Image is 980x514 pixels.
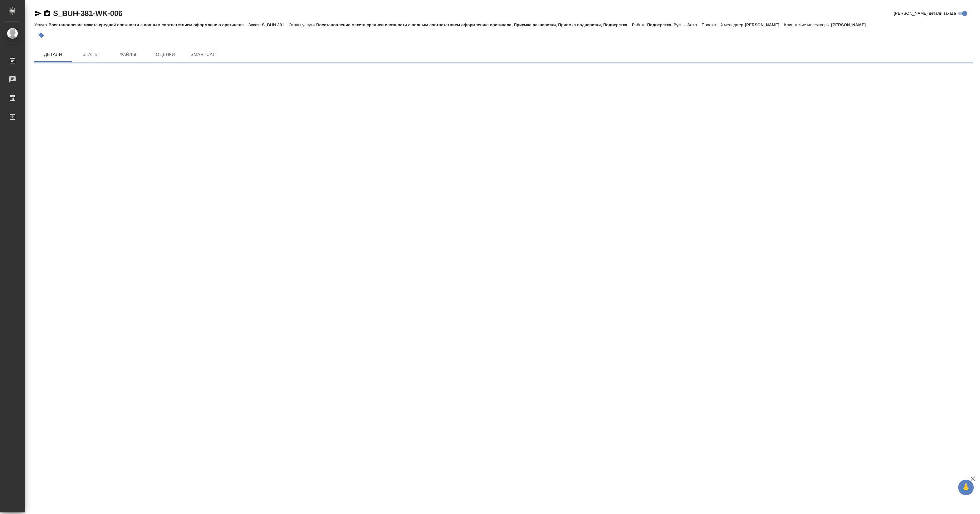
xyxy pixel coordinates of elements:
span: Оценки [150,51,180,58]
span: Этапы [76,51,105,58]
p: Проектный менеджер [702,22,745,27]
span: [PERSON_NAME] детали заказа [894,10,956,17]
p: Клиентские менеджеры [784,22,831,27]
p: [PERSON_NAME] [831,22,870,27]
button: 🙏 [958,480,974,495]
p: Заказ: [248,22,262,27]
p: Восстановление макета средней сложности с полным соответствием оформлению оригинала, Приемка разв... [316,22,632,27]
p: [PERSON_NAME] [745,22,784,27]
span: SmartCat [188,51,218,58]
p: Этапы услуги [289,22,316,27]
p: S_BUH-381 [262,22,289,27]
button: Добавить тэг [34,28,48,42]
p: Восстановление макета средней сложности с полным соответствием оформлению оригинала [48,22,248,27]
span: 🙏 [961,481,971,494]
p: Услуга [34,22,48,27]
p: Подверстка, Рус → Англ [647,22,702,27]
p: Работа [632,22,647,27]
a: S_BUH-381-WK-006 [53,9,122,17]
span: Детали [38,51,68,58]
button: Скопировать ссылку для ЯМессенджера [34,10,42,17]
button: Скопировать ссылку [43,10,51,17]
span: Файлы [113,51,143,58]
